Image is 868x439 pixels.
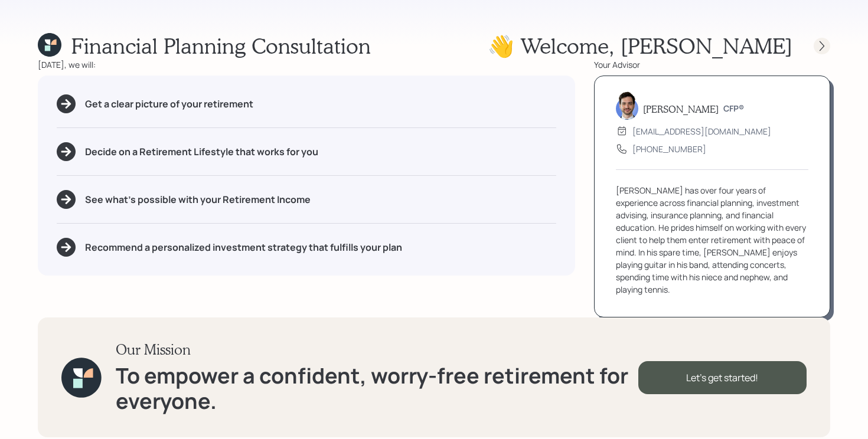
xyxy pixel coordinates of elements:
[116,363,638,414] h1: To empower a confident, worry-free retirement for everyone.
[723,104,744,114] h6: CFP®
[616,91,638,120] img: jonah-coleman-headshot.png
[632,125,771,137] div: [EMAIL_ADDRESS][DOMAIN_NAME]
[632,143,706,155] div: [PHONE_NUMBER]
[638,361,807,394] div: Let's get started!
[71,33,371,58] h1: Financial Planning Consultation
[85,146,318,158] h5: Decide on a Retirement Lifestyle that works for you
[594,58,830,71] div: Your Advisor
[488,33,792,58] h1: 👋 Welcome , [PERSON_NAME]
[116,341,638,358] h3: Our Mission
[38,58,575,71] div: [DATE], we will:
[616,184,808,296] div: [PERSON_NAME] has over four years of experience across financial planning, investment advising, i...
[643,103,719,114] h5: [PERSON_NAME]
[85,242,402,253] h5: Recommend a personalized investment strategy that fulfills your plan
[85,194,311,205] h5: See what's possible with your Retirement Income
[85,99,253,110] h5: Get a clear picture of your retirement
